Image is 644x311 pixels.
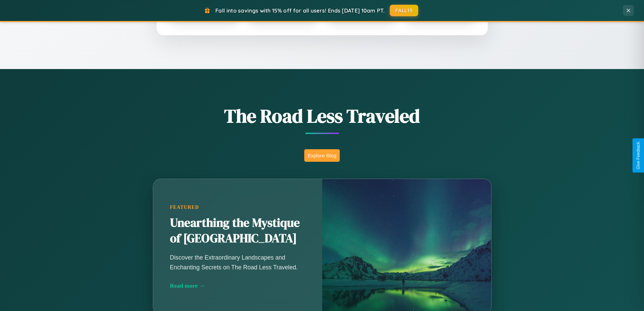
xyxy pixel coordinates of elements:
div: Give Feedback [636,142,641,169]
h2: Unearthing the Mystique of [GEOGRAPHIC_DATA] [170,215,305,246]
div: Featured [170,204,305,210]
p: Discover the Extraordinary Landscapes and Enchanting Secrets on The Road Less Traveled. [170,253,305,272]
div: Read more → [170,282,305,289]
button: FALL15 [390,5,418,16]
button: Explore Blog [304,149,340,162]
h1: The Road Less Traveled [119,103,525,129]
span: Fall into savings with 15% off for all users! Ends [DATE] 10am PT. [215,7,385,14]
